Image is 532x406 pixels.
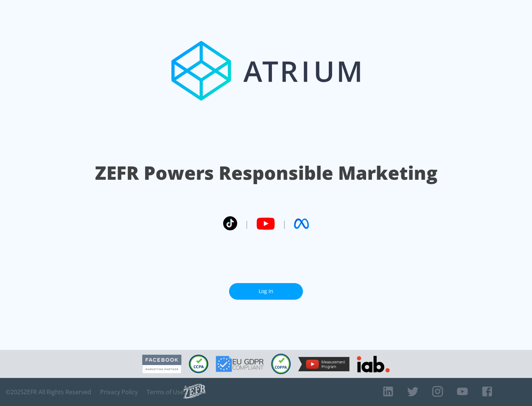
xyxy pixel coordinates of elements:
a: Terms of Use [147,388,184,396]
span: | [245,218,249,229]
a: Log In [229,283,303,300]
a: Privacy Policy [100,388,138,396]
img: YouTube Measurement Program [298,357,349,371]
span: | [282,218,287,229]
img: IAB [357,356,390,372]
span: © 2025 ZEFR All Rights Reserved [6,388,91,396]
h1: ZEFR Powers Responsible Marketing [95,160,437,186]
img: CCPA Compliant [189,355,208,373]
img: GDPR Compliant [216,356,264,372]
img: COPPA Compliant [271,354,291,374]
img: Facebook Marketing Partner [142,355,181,374]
